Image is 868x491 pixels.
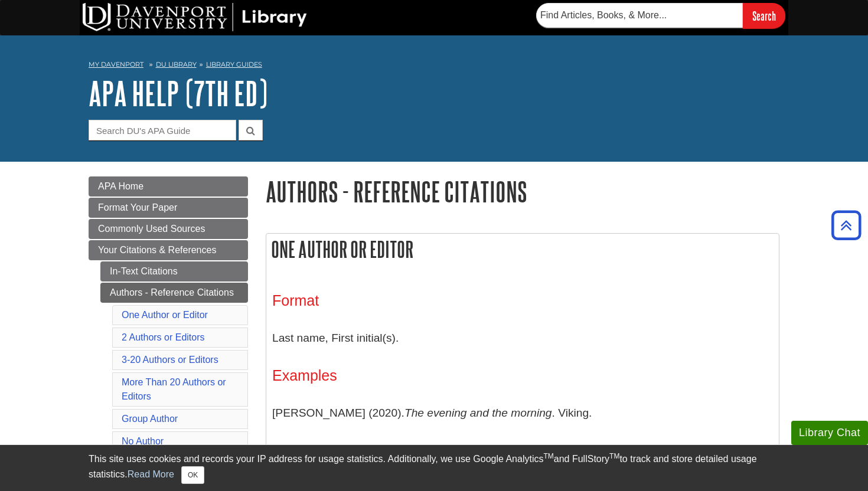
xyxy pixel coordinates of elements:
[156,60,197,68] a: DU Library
[128,469,174,479] a: Read More
[89,75,267,112] a: APA Help (7th Ed)
[122,332,205,342] a: 2 Authors or Editors
[89,219,248,239] a: Commonly Used Sources
[100,261,248,281] a: In-Text Citations
[89,176,248,197] a: APA Home
[98,224,205,234] span: Commonly Used Sources
[98,245,216,255] span: Your Citations & References
[791,421,868,445] button: Library Chat
[272,292,773,309] h3: Format
[272,367,773,384] h3: Examples
[272,321,773,355] p: Last name, First initial(s).
[122,414,178,424] a: Group Author
[98,202,177,212] span: Format Your Paper
[181,466,204,484] button: Close
[266,176,779,207] h1: Authors - Reference Citations
[266,234,779,265] h2: One Author or Editor
[122,355,218,365] a: 3-20 Authors or Editors
[98,181,143,191] span: APA Home
[89,240,248,260] a: Your Citations & References
[89,57,779,76] nav: breadcrumb
[89,120,236,140] input: Search DU's APA Guide
[272,436,773,470] p: [PERSON_NAME], I. X. (2019). . One World.
[100,283,248,303] a: Authors - Reference Citations
[122,436,164,446] a: No Author
[536,3,785,28] form: Searches DU Library's articles, books, and more
[122,310,208,320] a: One Author or Editor
[83,3,307,31] img: DU Library
[89,452,779,484] div: This site uses cookies and records your IP address for usage statistics. Additionally, we use Goo...
[206,60,262,68] a: Library Guides
[272,396,773,430] p: [PERSON_NAME] (2020). . Viking.
[827,217,865,233] a: Back to Top
[404,407,552,419] i: The evening and the morning
[543,452,553,460] sup: TM
[743,3,785,28] input: Search
[609,452,619,460] sup: TM
[122,377,226,401] a: More Than 20 Authors or Editors
[89,198,248,218] a: Format Your Paper
[536,3,743,28] input: Find Articles, Books, & More...
[89,60,143,70] a: My Davenport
